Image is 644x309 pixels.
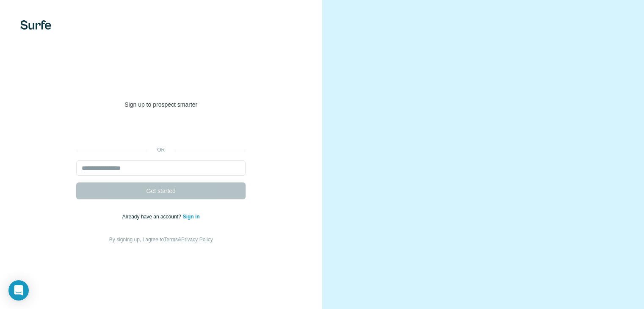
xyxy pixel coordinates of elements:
[76,65,246,99] h1: Welcome to [GEOGRAPHIC_DATA]
[181,237,213,243] a: Privacy Policy
[76,100,246,109] p: Sign up to prospect smarter
[20,20,51,30] img: Surfe's logo
[72,121,250,140] iframe: Pulsante Accedi con Google
[183,214,200,220] a: Sign in
[164,237,178,243] a: Terms
[122,214,183,220] span: Already have an account?
[8,280,29,301] div: Open Intercom Messenger
[109,237,213,243] span: By signing up, I agree to &
[147,146,174,154] p: or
